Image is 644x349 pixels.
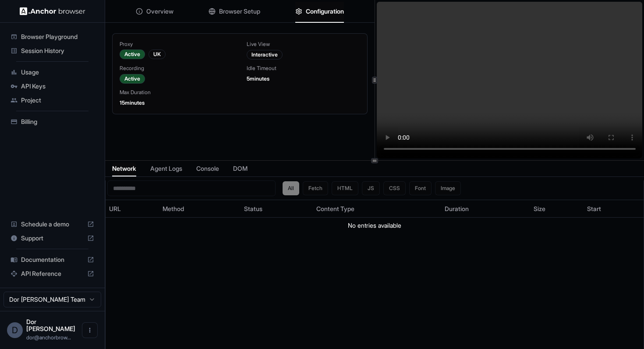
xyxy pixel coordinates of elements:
span: Billing [21,117,94,126]
span: Console [196,164,219,173]
span: Session History [21,46,94,55]
span: Support [21,234,84,243]
div: Interactive [247,50,283,60]
span: Browser Playground [21,32,94,41]
div: Content Type [316,204,438,213]
div: API Reference [7,267,98,281]
span: Overview [146,7,173,16]
div: Usage [7,65,98,79]
td: No entries available [106,218,644,234]
span: Browser Setup [219,7,260,16]
span: dor@anchorbrowser.io [26,334,71,341]
div: API Keys [7,79,98,93]
div: Duration [445,204,526,213]
div: Active [120,74,145,84]
div: Status [244,204,309,213]
div: Browser Playground [7,30,98,44]
span: API Reference [21,269,84,278]
div: Start [587,204,640,213]
div: Proxy [120,41,233,48]
div: Active [120,49,145,59]
span: Project [21,96,94,105]
span: Network [112,164,136,173]
span: API Keys [21,82,94,91]
span: Configuration [306,7,344,16]
span: Dor Dankner [26,318,75,332]
div: UK [149,49,166,59]
div: Billing [7,115,98,129]
span: Usage [21,68,94,77]
div: Project [7,93,98,107]
div: Live View [247,41,360,48]
div: Session History [7,44,98,58]
div: Method [163,204,237,213]
button: Open menu [82,322,98,338]
span: Schedule a demo [21,220,84,229]
span: 15 minutes [120,99,145,106]
span: Agent Logs [150,164,182,173]
div: Support [7,231,98,245]
span: 5 minutes [247,75,269,82]
div: Documentation [7,253,98,267]
div: URL [109,204,156,213]
span: DOM [233,164,248,173]
div: Recording [120,65,233,72]
div: Schedule a demo [7,217,98,231]
div: Max Duration [120,89,233,96]
div: Idle Timeout [247,65,360,72]
div: D [7,322,23,338]
img: Anchor Logo [20,7,85,15]
div: Size [534,204,580,213]
span: Documentation [21,255,84,264]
